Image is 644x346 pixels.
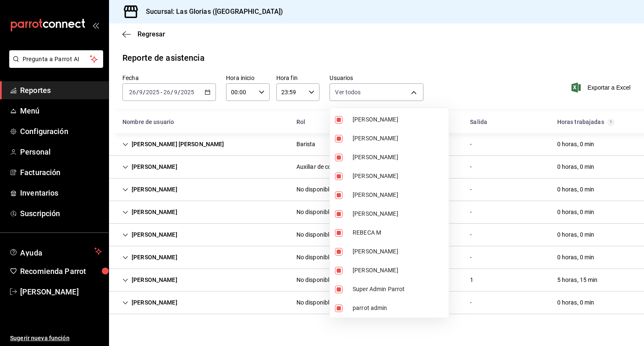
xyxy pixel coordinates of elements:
span: [PERSON_NAME] [353,134,445,143]
span: [PERSON_NAME] [353,115,445,124]
span: [PERSON_NAME] [353,209,445,218]
span: [PERSON_NAME] [353,266,445,275]
span: [PERSON_NAME] [353,172,445,181]
span: [PERSON_NAME] [353,153,445,162]
span: Super Admin Parrot [353,285,445,294]
span: [PERSON_NAME] [353,191,445,199]
span: REBECA M [353,228,445,237]
span: [PERSON_NAME] [353,247,445,256]
span: parrot admin [353,304,445,312]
